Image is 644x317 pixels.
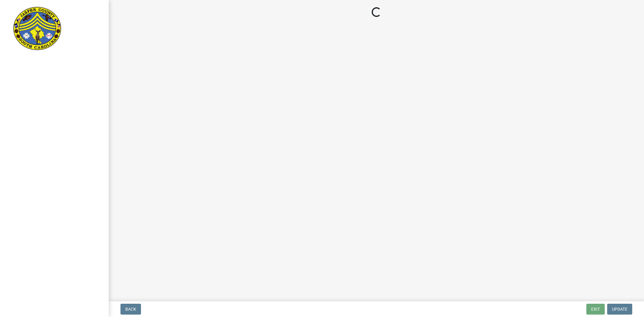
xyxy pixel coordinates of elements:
span: Update [612,307,627,312]
span: Back [125,307,136,312]
button: Update [607,304,632,315]
img: Jasper County, South Carolina [12,6,62,52]
button: Exit [586,304,605,315]
button: Back [120,304,141,315]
